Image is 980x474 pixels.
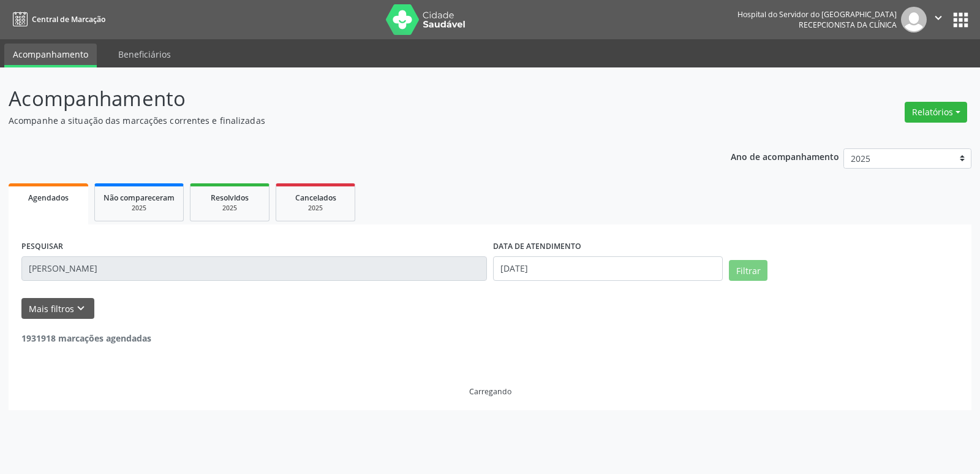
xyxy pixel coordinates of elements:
[285,204,346,213] div: 2025
[799,20,897,30] span: Recepcionista da clínica
[9,83,682,114] p: Acompanhamento
[927,7,950,32] button: 
[950,9,971,31] button: apps
[32,14,105,25] span: Central de Marcação
[28,193,69,203] span: Agendados
[21,298,94,319] button: Mais filtroskeyboard_arrow_down
[932,11,945,25] i: 
[901,7,927,32] img: img
[295,193,336,203] span: Cancelados
[731,148,839,164] p: Ano de acompanhamento
[199,204,260,213] div: 2025
[110,44,179,65] a: Beneficiários
[9,114,682,127] p: Acompanhe a situação das marcações correntes e finalizadas
[211,193,249,203] span: Resolvidos
[9,9,105,29] a: Central de Marcação
[4,44,97,67] a: Acompanhamento
[21,332,151,344] strong: 1931918 marcações agendadas
[469,386,511,397] div: Carregando
[905,102,967,123] button: Relatórios
[74,302,88,315] i: keyboard_arrow_down
[21,237,63,256] label: PESQUISAR
[493,256,723,281] input: Selecione um intervalo
[737,9,897,20] div: Hospital do Servidor do [GEOGRAPHIC_DATA]
[21,256,487,281] input: Nome, código do beneficiário ou CPF
[493,237,581,256] label: DATA DE ATENDIMENTO
[104,193,175,203] span: Não compareceram
[104,204,175,213] div: 2025
[729,260,767,281] button: Filtrar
